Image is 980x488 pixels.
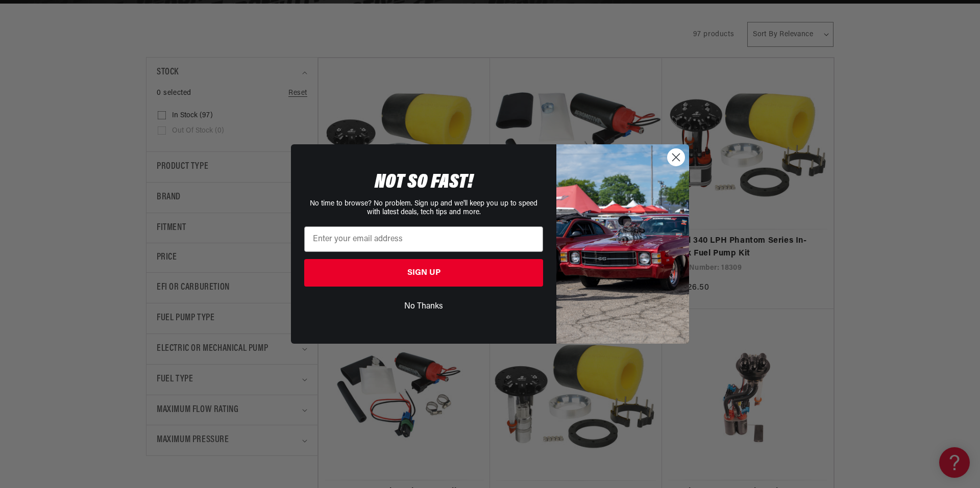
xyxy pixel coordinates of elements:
button: No Thanks [304,297,543,316]
span: NOT SO FAST! [375,172,473,193]
button: Close dialog [667,148,685,166]
input: Enter your email address [304,226,543,252]
img: 85cdd541-2605-488b-b08c-a5ee7b438a35.jpeg [556,144,689,343]
span: No time to browse? No problem. Sign up and we'll keep you up to speed with latest deals, tech tip... [310,200,537,216]
button: SIGN UP [304,259,543,287]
